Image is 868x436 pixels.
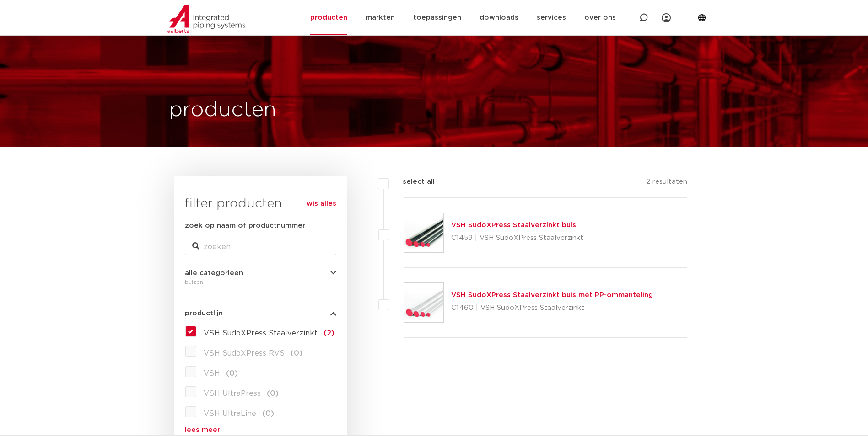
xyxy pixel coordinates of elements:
span: (0) [226,370,238,377]
a: VSH SudoXPress Staalverzinkt buis [451,222,576,229]
span: (2) [323,330,334,337]
img: Thumbnail for VSH SudoXPress Staalverzinkt buis [404,213,443,252]
button: alle categorieën [185,270,336,276]
a: wis alles [307,198,336,209]
h1: producten [169,96,276,125]
img: Thumbnail for VSH SudoXPress Staalverzinkt buis met PP-ommanteling [404,283,443,322]
span: (0) [262,410,274,417]
a: lees meer [185,426,336,433]
span: VSH UltraPress [204,390,261,397]
p: 2 resultaten [646,176,687,191]
span: (0) [267,390,279,397]
span: VSH [204,370,220,377]
span: VSH UltraLine [204,410,256,417]
span: productlijn [185,310,223,317]
span: (0) [291,350,302,357]
p: C1459 | VSH SudoXPress Staalverzinkt [451,231,583,245]
div: buizen [185,276,336,287]
h3: filter producten [185,195,336,213]
label: select all [389,176,435,187]
p: C1460 | VSH SudoXPress Staalverzinkt [451,301,653,315]
span: VSH SudoXPress Staalverzinkt [204,330,318,337]
span: VSH SudoXPress RVS [204,350,285,357]
span: alle categorieën [185,270,243,276]
label: zoek op naam of productnummer [185,220,305,231]
button: productlijn [185,310,336,317]
a: VSH SudoXPress Staalverzinkt buis met PP-ommanteling [451,292,653,298]
input: zoeken [185,239,336,255]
